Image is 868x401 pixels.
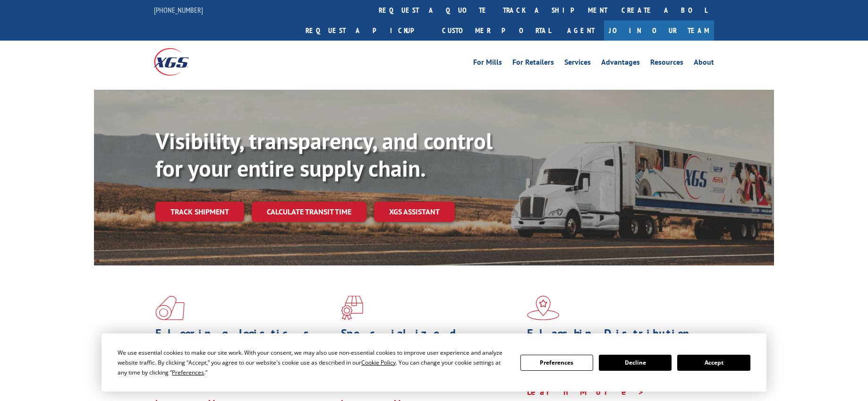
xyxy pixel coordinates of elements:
[604,20,714,41] a: Join Our Team
[374,202,455,222] a: XGS ASSISTANT
[564,59,591,69] a: Services
[512,59,554,69] a: For Retailers
[677,355,750,371] button: Accept
[155,328,334,355] h1: Flooring Logistics Solutions
[102,333,766,392] div: Cookie Consent Prompt
[341,328,519,355] h1: Specialized Freight Experts
[341,296,363,320] img: xgs-icon-focused-on-flooring-red
[520,355,593,371] button: Preferences
[155,126,493,183] b: Visibility, transparency, and control for your entire supply chain.
[601,59,640,69] a: Advantages
[527,386,645,397] a: Learn More >
[599,355,672,371] button: Decline
[694,59,714,69] a: About
[298,20,435,41] a: Request a pickup
[527,328,706,355] h1: Flagship Distribution Model
[252,202,366,222] a: Calculate transit time
[118,348,509,377] div: We use essential cookies to make our site work. With your consent, we may also use non-essential ...
[527,296,560,320] img: xgs-icon-flagship-distribution-model-red
[154,5,203,15] a: [PHONE_NUMBER]
[473,59,502,69] a: For Mills
[172,368,204,376] span: Preferences
[361,358,396,367] span: Cookie Policy
[650,59,683,69] a: Resources
[155,296,185,320] img: xgs-icon-total-supply-chain-intelligence-red
[435,20,558,41] a: Customer Portal
[155,202,244,222] a: Track shipment
[558,20,604,41] a: Agent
